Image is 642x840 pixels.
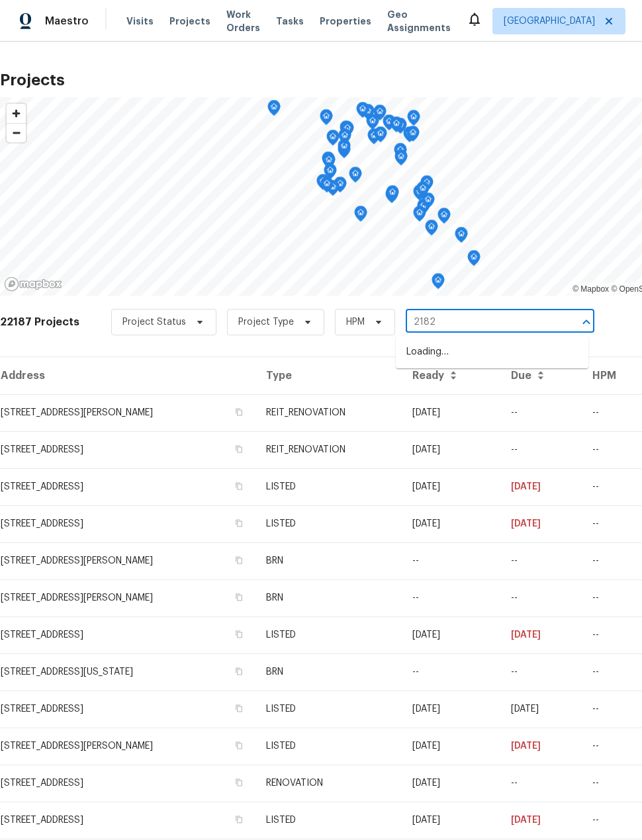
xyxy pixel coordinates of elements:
[367,128,381,149] div: Map marker
[233,443,245,455] button: Copy Address
[500,431,582,468] td: --
[255,468,402,505] td: LISTED
[233,517,245,529] button: Copy Address
[416,181,430,202] div: Map marker
[402,616,500,653] td: [DATE]
[425,220,438,240] div: Map marker
[467,250,481,271] div: Map marker
[500,765,582,802] td: --
[402,765,500,802] td: [DATE]
[255,357,402,394] th: Type
[7,124,26,142] span: Zoom out
[255,653,402,691] td: BRN
[374,126,387,147] div: Map marker
[504,15,595,28] span: [GEOGRAPHIC_DATA]
[233,406,245,418] button: Copy Address
[500,468,582,505] td: [DATE]
[326,130,340,150] div: Map marker
[238,315,294,329] span: Project Type
[255,431,402,468] td: REIT_RENOVATION
[437,208,451,228] div: Map marker
[233,665,245,677] button: Copy Address
[402,431,500,468] td: [DATE]
[324,163,337,184] div: Map marker
[122,315,186,329] span: Project Status
[255,505,402,542] td: LISTED
[387,8,451,34] span: Geo Assignments
[402,728,500,765] td: [DATE]
[346,315,365,329] span: HPM
[320,15,371,28] span: Properties
[341,121,354,142] div: Map marker
[394,149,408,170] div: Map marker
[577,313,596,331] button: Close
[390,116,403,137] div: Map marker
[4,276,62,292] a: Mapbox homepage
[255,691,402,728] td: LISTED
[316,174,330,194] div: Map marker
[320,109,333,130] div: Map marker
[500,802,582,839] td: [DATE]
[338,139,351,159] div: Map marker
[267,100,281,120] div: Map marker
[573,284,609,294] a: Mapbox
[255,765,402,802] td: RENOVATION
[255,579,402,616] td: BRN
[402,691,500,728] td: [DATE]
[7,104,26,123] button: Zoom in
[276,17,304,26] span: Tasks
[356,102,369,122] div: Map marker
[349,167,362,187] div: Map marker
[402,505,500,542] td: [DATE]
[322,151,335,172] div: Map marker
[233,554,245,566] button: Copy Address
[500,357,582,394] th: Due
[500,616,582,653] td: [DATE]
[322,153,336,173] div: Map marker
[385,187,398,208] div: Map marker
[432,273,445,294] div: Map marker
[7,123,26,142] button: Zoom out
[233,628,245,640] button: Copy Address
[340,120,353,141] div: Map marker
[334,177,347,197] div: Map marker
[402,653,500,691] td: --
[413,185,426,205] div: Map marker
[373,105,387,125] div: Map marker
[233,739,245,751] button: Copy Address
[255,394,402,431] td: REIT_RENOVATION
[406,312,557,333] input: Search projects
[255,616,402,653] td: LISTED
[402,579,500,616] td: --
[500,394,582,431] td: --
[255,802,402,839] td: LISTED
[500,505,582,542] td: [DATE]
[402,357,500,394] th: Ready
[406,126,420,146] div: Map marker
[320,177,334,197] div: Map marker
[233,777,245,788] button: Copy Address
[383,114,396,135] div: Map marker
[500,728,582,765] td: [DATE]
[500,579,582,616] td: --
[255,542,402,579] td: BRN
[45,15,89,28] span: Maestro
[420,175,434,196] div: Map marker
[500,653,582,691] td: --
[233,702,245,714] button: Copy Address
[455,227,468,247] div: Map marker
[386,185,399,206] div: Map marker
[500,691,582,728] td: [DATE]
[354,206,367,226] div: Map marker
[126,15,154,28] span: Visits
[233,814,245,825] button: Copy Address
[402,802,500,839] td: [DATE]
[413,206,426,226] div: Map marker
[233,480,245,492] button: Copy Address
[500,542,582,579] td: --
[233,591,245,603] button: Copy Address
[422,192,435,213] div: Map marker
[338,128,351,149] div: Map marker
[402,542,500,579] td: --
